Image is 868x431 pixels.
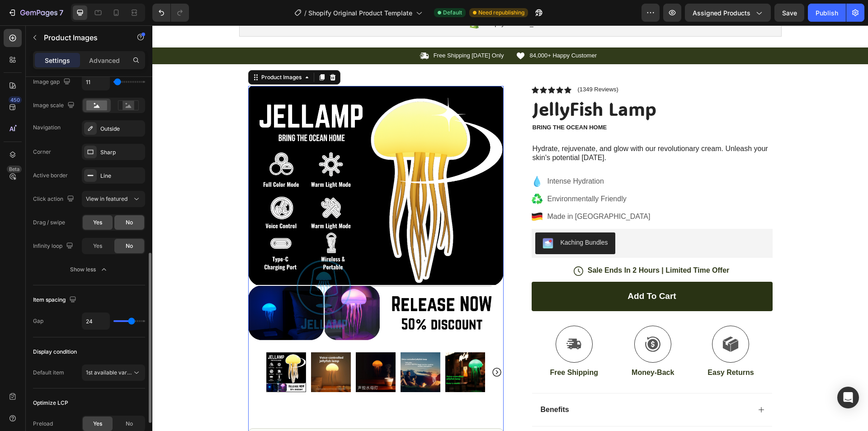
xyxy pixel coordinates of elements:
span: Yes [93,420,102,428]
p: Settings [45,56,70,65]
span: Assigned Products [693,8,750,18]
p: Bring the ocean home [380,99,619,106]
button: Publish [808,4,846,22]
button: Kaching Bundles [383,207,463,229]
p: Hydrate, rejuvenate, and glow with our revolutionary cream. Unleash your skin's potential [DATE]. [380,119,619,138]
p: (1349 Reviews) [425,61,466,68]
div: Item spacing [33,294,78,306]
span: Yes [93,218,102,227]
div: Rich Text Editor. Editing area: main [379,98,620,107]
p: Money-Back [479,343,522,352]
div: Kaching Bundles [408,213,456,222]
div: Active border [33,171,68,180]
p: Free Shipping [DATE] Only [281,27,352,34]
p: 84,000+ Happy Customer [377,27,445,34]
p: Environmentally Friendly [395,168,498,179]
button: 7 [4,4,67,22]
span: No [126,420,133,428]
button: View in featured [82,191,145,207]
div: Navigation [33,123,61,132]
p: Advanced [89,56,120,65]
div: Display condition [33,348,77,356]
input: Auto [82,74,109,90]
p: Free Shipping [397,343,446,352]
span: View in featured [86,195,127,202]
input: Auto [82,313,109,329]
div: Undo/Redo [152,4,189,22]
span: Default [443,9,462,17]
p: Sale Ends In 2 Hours | Limited Time Offer [435,241,577,250]
div: Infinity loop [33,240,75,252]
button: Carousel Next Arrow [339,341,350,352]
p: Product Images [44,32,121,43]
iframe: Design area [152,25,868,431]
div: Drag / swipe [33,218,65,227]
div: Corner [33,148,51,156]
div: Beta [7,166,22,173]
button: Add to cart [379,256,620,286]
h1: JellyFish Lamp [379,71,620,96]
div: Image gap [33,76,72,88]
div: Line [100,172,143,180]
div: Show less [70,265,108,274]
p: 7 [59,7,63,18]
div: Sharp [100,148,143,156]
span: 1st available variant [86,369,137,376]
button: Show less [33,261,145,278]
span: Need republishing [478,9,524,17]
div: Click action [33,193,76,205]
p: Easy Returns [555,343,601,352]
div: Preload [33,420,53,428]
div: Optimize LCP [33,399,68,407]
div: Publish [816,8,838,18]
span: Yes [93,242,102,250]
p: Benefits [388,380,417,389]
div: 450 [9,96,22,104]
span: / [304,8,307,18]
div: Add to cart [475,265,524,277]
span: No [126,242,133,250]
div: Product Images [107,48,151,56]
p: Made in [GEOGRAPHIC_DATA] [395,186,498,197]
div: Image scale [33,99,76,112]
p: Intense Hydration [395,151,498,161]
button: 1st available variant [82,365,145,381]
div: Outside [100,125,143,133]
span: Shopify Original Product Template [308,8,412,18]
button: Assigned Products [685,4,771,22]
div: Default item [33,369,64,377]
img: KachingBundles.png [390,213,401,223]
button: Save [774,4,804,22]
div: Gap [33,317,43,325]
span: Save [782,9,797,17]
span: No [126,218,133,227]
div: Open Intercom Messenger [837,387,859,408]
